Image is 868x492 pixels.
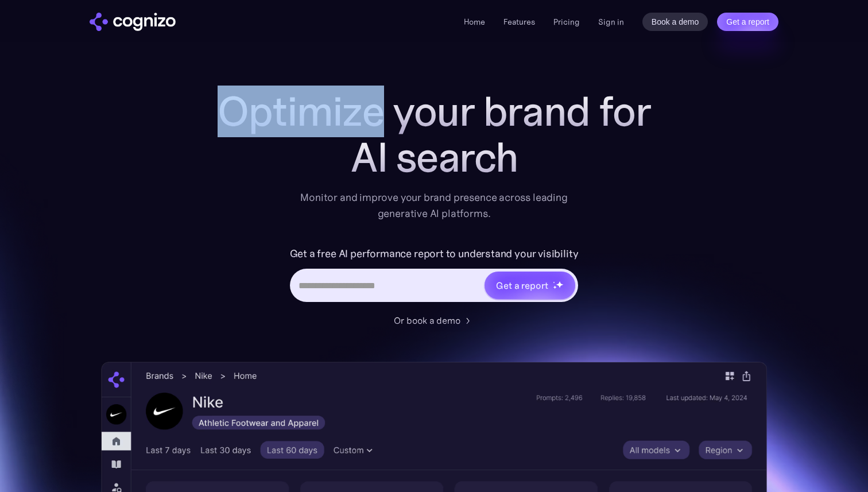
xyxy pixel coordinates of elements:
[553,285,557,289] img: star
[204,134,664,180] div: AI search
[553,17,580,27] a: Pricing
[503,17,535,27] a: Features
[204,88,664,134] h1: Optimize your brand for
[464,17,485,27] a: Home
[556,281,563,288] img: star
[290,245,579,308] form: Hero URL Input Form
[293,189,575,222] div: Monitor and improve your brand presence across leading generative AI platforms.
[496,278,548,292] div: Get a report
[642,13,708,31] a: Book a demo
[394,313,460,327] div: Or book a demo
[90,13,176,31] img: cognizo logo
[483,270,576,300] a: Get a reportstarstarstar
[598,15,624,29] a: Sign in
[290,245,579,263] label: Get a free AI performance report to understand your visibility
[90,13,176,31] a: home
[553,281,555,283] img: star
[394,313,474,327] a: Or book a demo
[717,13,778,31] a: Get a report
